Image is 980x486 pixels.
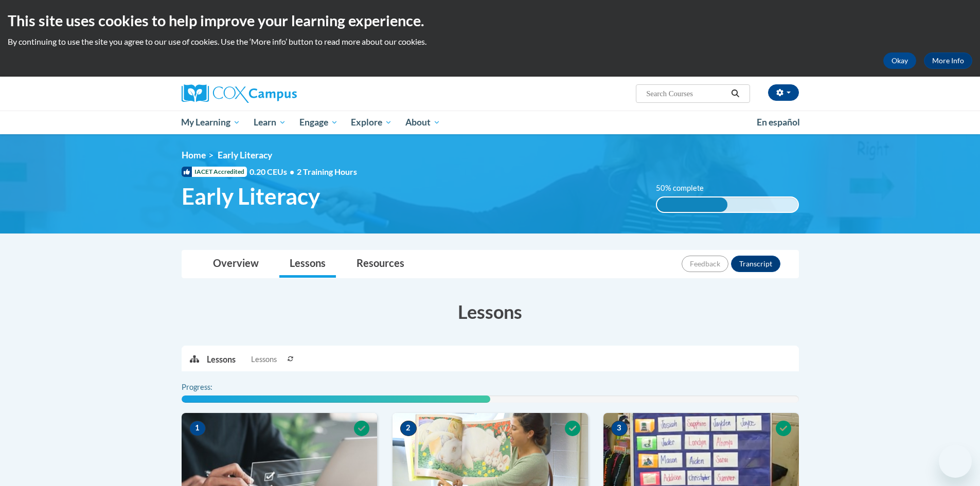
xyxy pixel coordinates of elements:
a: Explore [344,111,399,134]
a: Cox Campus [182,84,377,103]
h3: Lessons [182,299,799,325]
label: 50% complete [656,183,715,194]
a: More Info [924,52,972,69]
span: 2 Training Hours [297,167,357,176]
a: En español [750,112,807,133]
a: My Learning [175,111,247,134]
p: By continuing to use the site you agree to our use of cookies. Use the ‘More info’ button to read... [8,36,972,47]
span: 3 [611,421,628,436]
label: Progress: [182,382,241,393]
a: Learn [247,111,293,134]
span: 2 [400,421,417,436]
span: Early Literacy [218,150,272,160]
span: My Learning [181,116,240,129]
span: En español [757,117,800,128]
a: Engage [293,111,345,134]
a: Home [182,150,206,160]
a: About [399,111,447,134]
span: 1 [189,421,206,436]
span: Early Literacy [182,183,320,210]
span: Lessons [251,354,277,365]
span: • [290,167,294,176]
button: Transcript [731,256,780,272]
img: Cox Campus [182,84,297,103]
button: Okay [883,52,916,69]
h2: This site uses cookies to help improve your learning experience. [8,10,972,31]
span: 0.20 CEUs [250,166,297,177]
div: Main menu [166,111,814,134]
button: Feedback [682,256,728,272]
button: Search [727,87,743,100]
input: Search Courses [645,87,727,100]
span: Explore [351,116,392,129]
a: Resources [346,250,415,278]
span: About [405,116,440,129]
a: Overview [203,250,269,278]
span: Learn [254,116,286,129]
iframe: Button to launch messaging window [939,445,972,478]
span: Engage [299,116,338,129]
span: IACET Accredited [182,167,247,177]
p: Lessons [207,354,236,365]
div: 50% complete [657,197,727,212]
button: Account Settings [768,84,799,101]
a: Lessons [279,250,336,278]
